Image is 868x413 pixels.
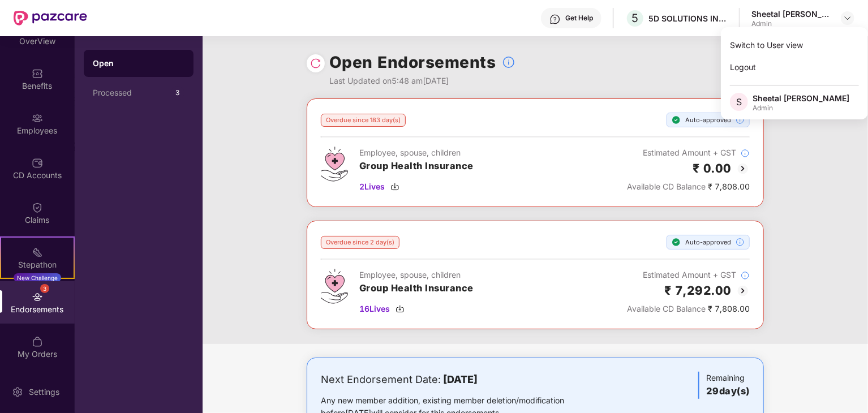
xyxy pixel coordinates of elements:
div: Employee, spouse, children [359,147,474,159]
img: svg+xml;base64,PHN2ZyBpZD0iQmFjay0yMHgyMCIgeG1sbnM9Imh0dHA6Ly93d3cudzMub3JnLzIwMDAvc3ZnIiB3aWR0aD... [736,162,750,175]
div: Employee, spouse, children [359,269,474,281]
img: svg+xml;base64,PHN2ZyB4bWxucz0iaHR0cDovL3d3dy53My5vcmcvMjAwMC9zdmciIHdpZHRoPSI0Ny43MTQiIGhlaWdodD... [321,147,348,182]
div: Get Help [565,14,593,23]
img: svg+xml;base64,PHN2ZyBpZD0iUmVsb2FkLTMyeDMyIiB4bWxucz0iaHR0cDovL3d3dy53My5vcmcvMjAwMC9zdmciIHdpZH... [310,58,321,69]
img: svg+xml;base64,PHN2ZyBpZD0iRW5kb3JzZW1lbnRzIiB4bWxucz0iaHR0cDovL3d3dy53My5vcmcvMjAwMC9zdmciIHdpZH... [32,291,43,303]
img: svg+xml;base64,PHN2ZyBpZD0iSW5mb18tXzMyeDMyIiBkYXRhLW5hbWU9IkluZm8gLSAzMngzMiIgeG1sbnM9Imh0dHA6Ly... [502,55,515,69]
img: svg+xml;base64,PHN2ZyBpZD0iU3RlcC1Eb25lLTE2eDE2IiB4bWxucz0iaHR0cDovL3d3dy53My5vcmcvMjAwMC9zdmciIH... [672,238,681,247]
img: svg+xml;base64,PHN2ZyBpZD0iRW1wbG95ZWVzIiB4bWxucz0iaHR0cDovL3d3dy53My5vcmcvMjAwMC9zdmciIHdpZHRoPS... [32,113,43,124]
div: Admin [753,104,849,113]
img: svg+xml;base64,PHN2ZyBpZD0iU2V0dGluZy0yMHgyMCIgeG1sbnM9Imh0dHA6Ly93d3cudzMub3JnLzIwMDAvc3ZnIiB3aW... [12,386,23,398]
div: Estimated Amount + GST [627,147,750,159]
div: Remaining [698,372,750,399]
img: svg+xml;base64,PHN2ZyBpZD0iRHJvcGRvd24tMzJ4MzIiIHhtbG5zPSJodHRwOi8vd3d3LnczLm9yZy8yMDAwL3N2ZyIgd2... [843,14,852,23]
img: svg+xml;base64,PHN2ZyBpZD0iTXlfT3JkZXJzIiBkYXRhLW5hbWU9Ik15IE9yZGVycyIgeG1sbnM9Imh0dHA6Ly93d3cudz... [32,336,43,347]
img: svg+xml;base64,PHN2ZyBpZD0iSW5mb18tXzMyeDMyIiBkYXRhLW5hbWU9IkluZm8gLSAzMngzMiIgeG1sbnM9Imh0dHA6Ly... [741,271,750,280]
div: Settings [25,386,63,398]
img: svg+xml;base64,PHN2ZyBpZD0iQ2xhaW0iIHhtbG5zPSJodHRwOi8vd3d3LnczLm9yZy8yMDAwL3N2ZyIgd2lkdGg9IjIwIi... [32,202,43,213]
h3: 29 day(s) [706,384,750,399]
span: S [736,95,742,109]
div: Sheetal [PERSON_NAME] [753,93,849,104]
img: svg+xml;base64,PHN2ZyBpZD0iQmVuZWZpdHMiIHhtbG5zPSJodHRwOi8vd3d3LnczLm9yZy8yMDAwL3N2ZyIgd2lkdGg9Ij... [32,68,43,79]
div: Sheetal [PERSON_NAME] [751,8,831,19]
div: Auto-approved [667,113,750,127]
img: svg+xml;base64,PHN2ZyBpZD0iSW5mb18tXzMyeDMyIiBkYXRhLW5hbWU9IkluZm8gLSAzMngzMiIgeG1sbnM9Imh0dHA6Ly... [741,149,750,158]
img: New Pazcare Logo [14,11,87,25]
div: Overdue since 183 day(s) [321,114,406,127]
span: 5 [632,11,639,25]
div: ₹ 7,808.00 [627,180,750,193]
div: Stepathon [1,259,74,270]
b: [DATE] [443,373,478,385]
div: 3 [171,86,184,100]
div: Logout [721,56,868,78]
div: Open [93,58,184,69]
img: svg+xml;base64,PHN2ZyBpZD0iQmFjay0yMHgyMCIgeG1sbnM9Imh0dHA6Ly93d3cudzMub3JnLzIwMDAvc3ZnIiB3aWR0aD... [736,284,750,298]
h2: ₹ 7,292.00 [664,281,732,300]
img: svg+xml;base64,PHN2ZyBpZD0iSW5mb18tXzMyeDMyIiBkYXRhLW5hbWU9IkluZm8gLSAzMngzMiIgeG1sbnM9Imh0dHA6Ly... [736,238,745,247]
div: New Challenge [14,273,61,282]
div: 3 [40,284,49,293]
div: 5D SOLUTIONS INDIA PRIVATE LIMITED [648,13,728,24]
div: Processed [93,88,171,97]
h3: Group Health Insurance [359,281,474,296]
div: Auto-approved [667,235,750,249]
div: Admin [751,19,831,28]
img: svg+xml;base64,PHN2ZyBpZD0iQ0RfQWNjb3VudHMiIGRhdGEtbmFtZT0iQ0QgQWNjb3VudHMiIHhtbG5zPSJodHRwOi8vd3... [32,157,43,169]
img: svg+xml;base64,PHN2ZyBpZD0iRG93bmxvYWQtMzJ4MzIiIHhtbG5zPSJodHRwOi8vd3d3LnczLm9yZy8yMDAwL3N2ZyIgd2... [396,304,405,313]
div: Next Endorsement Date: [321,372,600,388]
img: svg+xml;base64,PHN2ZyBpZD0iU3RlcC1Eb25lLTE2eDE2IiB4bWxucz0iaHR0cDovL3d3dy53My5vcmcvMjAwMC9zdmciIH... [672,115,681,124]
img: svg+xml;base64,PHN2ZyBpZD0iSGVscC0zMngzMiIgeG1sbnM9Imh0dHA6Ly93d3cudzMub3JnLzIwMDAvc3ZnIiB3aWR0aD... [549,14,561,25]
img: svg+xml;base64,PHN2ZyB4bWxucz0iaHR0cDovL3d3dy53My5vcmcvMjAwMC9zdmciIHdpZHRoPSIyMSIgaGVpZ2h0PSIyMC... [32,247,43,258]
span: Available CD Balance [627,304,706,313]
div: Estimated Amount + GST [627,269,750,281]
h1: Open Endorsements [329,50,496,75]
img: svg+xml;base64,PHN2ZyB4bWxucz0iaHR0cDovL3d3dy53My5vcmcvMjAwMC9zdmciIHdpZHRoPSI0Ny43MTQiIGhlaWdodD... [321,269,348,304]
img: svg+xml;base64,PHN2ZyBpZD0iRG93bmxvYWQtMzJ4MzIiIHhtbG5zPSJodHRwOi8vd3d3LnczLm9yZy8yMDAwL3N2ZyIgd2... [390,182,399,191]
span: Available CD Balance [627,182,706,191]
span: 16 Lives [359,303,390,315]
h3: Group Health Insurance [359,159,474,174]
h2: ₹ 0.00 [693,159,732,178]
div: Last Updated on 5:48 am[DATE] [329,75,515,87]
div: ₹ 7,808.00 [627,303,750,315]
span: 2 Lives [359,180,385,193]
div: Overdue since 2 day(s) [321,236,399,249]
div: Switch to User view [721,34,868,56]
